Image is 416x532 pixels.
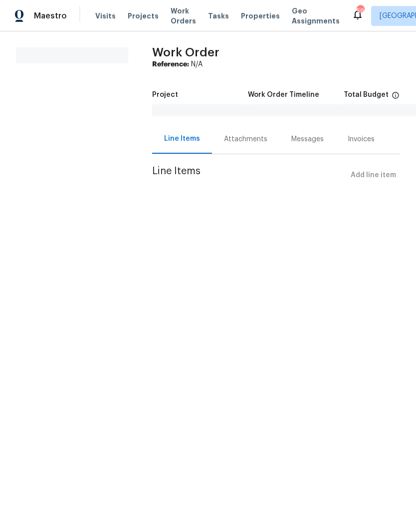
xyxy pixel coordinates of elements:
[208,12,229,19] span: Tasks
[164,134,200,144] div: Line Items
[392,91,400,104] span: The total cost of line items that have been proposed by Opendoor. This sum includes line items th...
[152,46,219,58] span: Work Order
[128,11,159,21] span: Projects
[95,11,116,21] span: Visits
[152,59,400,69] div: N/A
[241,11,280,21] span: Properties
[152,166,347,185] span: Line Items
[291,134,324,144] div: Messages
[152,91,178,98] h5: Project
[224,134,267,144] div: Attachments
[248,91,319,98] h5: Work Order Timeline
[152,61,189,68] b: Reference:
[357,6,364,16] div: 59
[292,6,340,26] span: Geo Assignments
[171,6,196,26] span: Work Orders
[344,91,389,98] h5: Total Budget
[34,11,67,21] span: Maestro
[348,134,375,144] div: Invoices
